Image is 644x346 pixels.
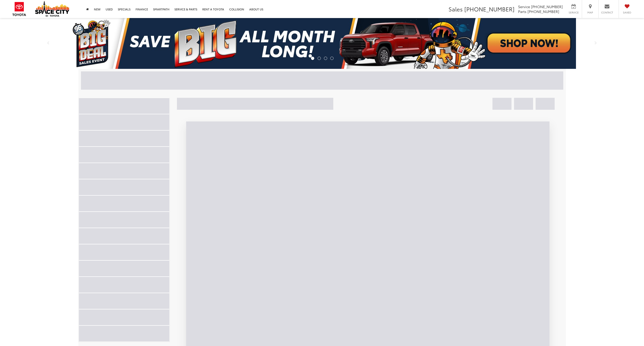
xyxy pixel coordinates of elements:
span: [PHONE_NUMBER] [531,4,563,9]
span: Service [568,11,579,14]
span: Parts [518,9,526,14]
img: Space City Toyota [35,1,69,17]
span: Service [518,4,530,9]
span: [PHONE_NUMBER] [527,9,559,14]
span: Sales [449,5,463,13]
span: Map [585,11,596,14]
img: Big Deal Sales Event [68,18,576,69]
span: Saved [621,11,633,14]
span: Contact [601,11,613,14]
span: [PHONE_NUMBER] [464,5,515,13]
